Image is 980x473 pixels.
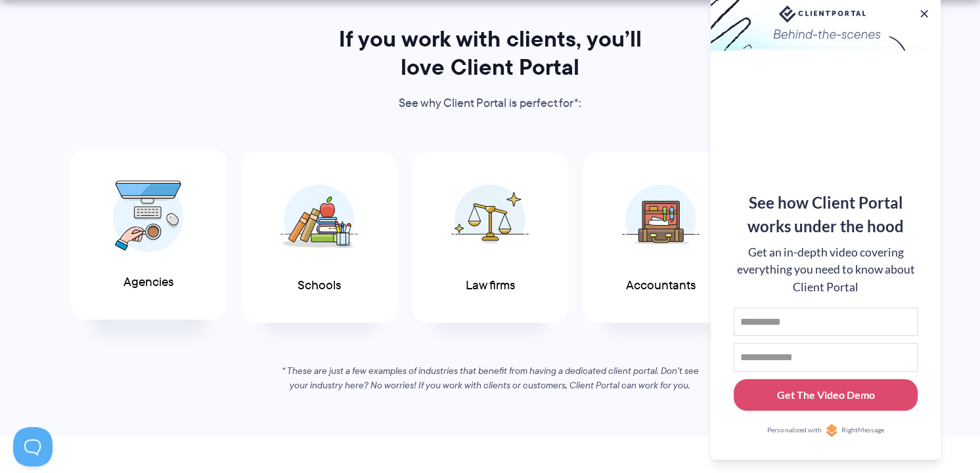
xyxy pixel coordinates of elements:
a: Accountants [583,152,739,323]
a: Schools [241,152,397,323]
span: Accountants [626,279,696,293]
span: RightMessage [841,425,884,436]
div: See how Client Portal works under the hood [734,191,918,238]
h2: If you work with clients, you’ll love Client Portal [321,25,659,81]
span: Agencies [123,276,173,289]
p: See why Client Portal is perfect for*: [321,94,659,113]
div: Get an in-depth video covering everything you need to know about Client Portal [734,244,918,296]
span: Law firms [466,279,515,293]
button: Get The Video Demo [734,379,918,411]
div: Get The Video Demo [777,387,875,403]
img: Personalized with RightMessage [825,424,838,437]
a: Agencies [70,149,227,320]
a: Personalized withRightMessage [734,424,918,437]
em: * These are just a few examples of industries that benefit from having a dedicated client portal.... [282,364,699,392]
a: Law firms [412,152,568,323]
span: Personalized with [767,425,821,436]
iframe: Toggle Customer Support [13,427,53,466]
span: Schools [298,279,341,293]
